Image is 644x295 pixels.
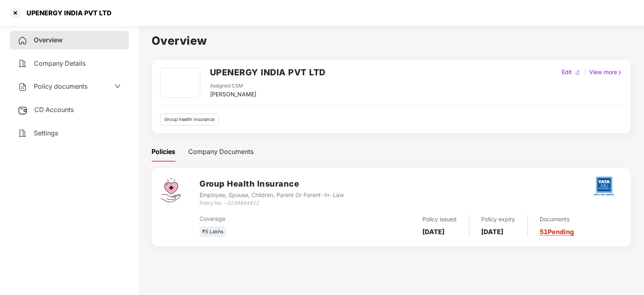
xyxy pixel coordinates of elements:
[590,172,618,200] img: tatag.png
[482,215,515,224] div: Policy expiry
[18,59,27,69] img: svg+xml;base64,PHN2ZyB4bWxucz0iaHR0cDovL3d3dy53My5vcmcvMjAwMC9zdmciIHdpZHRoPSIyNCIgaGVpZ2h0PSIyNC...
[482,228,504,236] b: [DATE]
[34,59,85,67] span: Company Details
[22,9,112,17] div: UPENERGY INDIA PVT LTD
[199,178,344,190] h3: Group Health Insurance
[199,199,344,207] div: Policy No. -
[560,68,573,77] div: Edit
[188,147,253,157] div: Company Documents
[588,68,624,77] div: View more
[34,129,58,137] span: Settings
[582,68,588,77] div: |
[152,32,631,50] h1: Overview
[34,36,62,44] span: Overview
[18,36,27,46] img: svg+xml;base64,PHN2ZyB4bWxucz0iaHR0cDovL3d3dy53My5vcmcvMjAwMC9zdmciIHdpZHRoPSIyNCIgaGVpZ2h0PSIyNC...
[540,215,574,224] div: Documents
[210,90,256,99] div: [PERSON_NAME]
[210,66,326,79] h2: UPENERGY INDIA PVT LTD
[199,191,344,199] div: Employee, Spouse, Children, Parent Or Parent-In-Law
[423,215,457,224] div: Policy issued
[18,106,28,115] img: svg+xml;base64,PHN2ZyB3aWR0aD0iMjUiIGhlaWdodD0iMjQiIHZpZXdCb3g9IjAgMCAyNSAyNCIgZmlsbD0ibm9uZSIgeG...
[34,106,74,114] span: CD Accounts
[540,228,574,236] a: 51 Pending
[114,83,121,89] span: down
[161,178,181,202] img: svg+xml;base64,PHN2ZyB4bWxucz0iaHR0cDovL3d3dy53My5vcmcvMjAwMC9zdmciIHdpZHRoPSI0Ny43MTQiIGhlaWdodD...
[18,129,27,138] img: svg+xml;base64,PHN2ZyB4bWxucz0iaHR0cDovL3d3dy53My5vcmcvMjAwMC9zdmciIHdpZHRoPSIyNCIgaGVpZ2h0PSIyNC...
[227,200,259,206] i: 0239884412
[210,82,256,90] div: Assigned CSM
[423,228,445,236] b: [DATE]
[18,82,27,92] img: svg+xml;base64,PHN2ZyB4bWxucz0iaHR0cDovL3d3dy53My5vcmcvMjAwMC9zdmciIHdpZHRoPSIyNCIgaGVpZ2h0PSIyNC...
[617,70,623,75] img: rightIcon
[199,214,340,223] div: Coverage
[152,147,175,157] div: Policies
[575,70,581,75] img: editIcon
[34,82,87,90] span: Policy documents
[160,114,219,125] div: Group health insurance
[199,226,226,237] div: ₹5 Lakhs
